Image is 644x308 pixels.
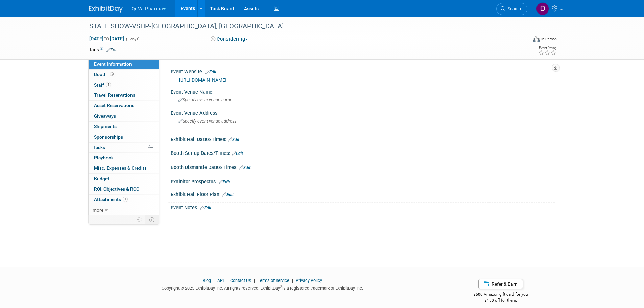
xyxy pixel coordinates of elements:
img: ExhibitDay [89,6,123,13]
span: Specify event venue address [178,119,236,124]
a: Edit [200,206,211,210]
span: Event Information [94,61,132,67]
span: | [290,278,295,283]
span: to [103,36,110,41]
td: Personalize Event Tab Strip [134,215,145,224]
div: Event Venue Address: [171,108,555,116]
a: Edit [239,165,251,170]
span: 1 [123,197,128,202]
span: Booth not reserved yet [109,72,115,77]
a: Budget [89,174,159,184]
div: $500 Amazon gift card for you, [446,287,555,303]
span: Sponsorships [94,134,123,140]
a: ROI, Objectives & ROO [89,184,159,194]
span: Staff [94,82,111,88]
span: (3 days) [125,37,140,41]
span: | [252,278,257,283]
a: Giveaways [89,111,159,121]
div: Booth Set-up Dates/Times: [171,148,555,157]
a: Booth [89,70,159,80]
td: Tags [89,46,118,53]
a: Attachments1 [89,195,159,205]
span: | [212,278,216,283]
div: Event Format [487,35,557,45]
div: Event Website: [171,67,555,75]
img: Danielle Mitchell [536,2,549,15]
span: [DATE] [DATE] [89,35,124,42]
div: Exhibitor Prospectus: [171,176,555,185]
span: | [225,278,229,283]
a: Asset Reservations [89,101,159,111]
span: Misc. Expenses & Credits [94,165,147,171]
a: Blog [202,278,211,283]
span: Shipments [94,124,117,129]
span: Attachments [94,197,128,202]
a: Edit [219,180,230,184]
div: Event Rating [538,46,556,50]
span: Booth [94,72,115,77]
a: Staff1 [89,80,159,90]
span: Search [505,6,521,11]
div: Booth Dismantle Dates/Times: [171,162,555,171]
a: Misc. Expenses & Credits [89,163,159,173]
div: Exhibit Hall Dates/Times: [171,134,555,143]
span: Tasks [93,145,105,150]
span: Playbook [94,155,114,160]
span: ROI, Objectives & ROO [94,186,139,192]
sup: ® [280,285,282,289]
a: Contact Us [230,278,251,283]
a: Edit [205,70,216,74]
span: Giveaways [94,113,116,119]
a: Sponsorships [89,132,159,142]
div: In-Person [541,37,557,42]
a: Edit [232,151,243,156]
a: Terms of Service [258,278,289,283]
a: Tasks [89,143,159,153]
span: Specify event venue name [178,97,232,102]
a: Shipments [89,122,159,132]
div: Exhibit Hall Floor Plan: [171,189,555,198]
a: Privacy Policy [296,278,322,283]
a: Edit [106,48,118,52]
a: Event Information [89,59,159,69]
a: Edit [228,137,239,142]
span: Asset Reservations [94,103,134,108]
a: Edit [222,192,234,197]
span: Travel Reservations [94,92,135,98]
a: more [89,205,159,215]
a: Playbook [89,153,159,163]
img: Format-Inperson.png [533,36,540,42]
a: Travel Reservations [89,90,159,100]
td: Toggle Event Tabs [145,215,159,224]
span: Budget [94,176,109,181]
a: Refer & Earn [478,279,523,289]
span: more [93,207,103,213]
div: $150 off for them. [446,298,555,303]
a: [URL][DOMAIN_NAME] [179,77,226,83]
a: Search [496,3,527,15]
div: STATE SHOW-VSHP-[GEOGRAPHIC_DATA], [GEOGRAPHIC_DATA] [87,20,517,32]
div: Event Venue Name: [171,87,555,95]
div: Copyright © 2025 ExhibitDay, Inc. All rights reserved. ExhibitDay is a registered trademark of Ex... [89,284,436,291]
button: Considering [208,35,251,43]
a: API [217,278,224,283]
div: Event Notes: [171,203,555,211]
span: 1 [106,82,111,87]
